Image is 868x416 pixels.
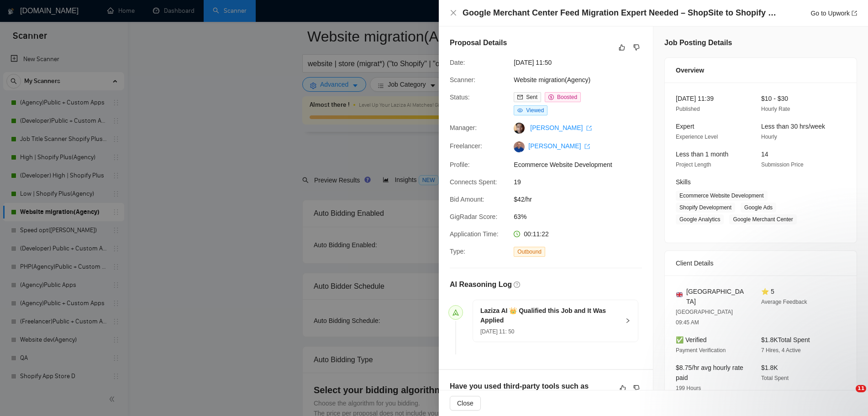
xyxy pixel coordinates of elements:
[452,309,459,316] span: send
[514,75,651,85] span: Website migration(Agency)
[514,194,651,204] span: $42/hr
[761,106,790,112] span: Hourly Rate
[625,318,631,323] span: right
[514,160,651,170] span: Ecommerce Website Development
[676,291,683,298] img: 🇬🇧
[450,248,465,255] span: Type:
[450,396,481,411] button: Close
[450,37,507,48] h5: Proposal Details
[631,42,642,53] button: dislike
[729,214,796,224] span: Google Merchant Center
[633,385,640,392] span: dislike
[524,230,549,238] span: 00:11:22
[450,196,484,203] span: Bid Amount:
[676,123,694,130] span: Expert
[517,94,523,100] span: mail
[586,125,592,131] span: export
[450,142,482,150] span: Freelancer:
[631,383,642,394] button: dislike
[450,9,457,16] span: close
[450,124,477,131] span: Manager:
[450,161,470,168] span: Profile:
[514,57,651,68] span: [DATE] 11:50
[664,37,732,48] h5: Job Posting Details
[676,364,743,381] span: $8.75/hr avg hourly rate paid
[676,385,701,391] span: 199 Hours
[741,203,776,213] span: Google Ads
[761,134,777,140] span: Hourly
[450,59,465,66] span: Date:
[761,95,788,102] span: $10 - $30
[450,230,499,238] span: Application Time:
[633,44,640,51] span: dislike
[676,336,707,343] span: ✅ Verified
[526,107,544,114] span: Viewed
[761,299,807,305] span: Average Feedback
[620,385,626,392] span: like
[761,123,825,130] span: Less than 30 hrs/week
[514,247,545,257] span: Outbound
[450,381,613,414] h5: Have you used third-party tools such as DataFeedWatch, GoDataFeed, Channable, etc, for previous f...
[676,151,728,158] span: Less than 1 month
[852,10,857,16] span: export
[450,76,475,83] span: Scanner:
[686,286,747,307] span: [GEOGRAPHIC_DATA]
[676,161,711,168] span: Project Length
[480,328,514,335] span: [DATE] 11: 50
[450,178,497,186] span: Connects Spent:
[480,306,620,325] h5: Laziza AI 👑 Qualified this Job and It Was Applied
[514,177,651,187] span: 19
[761,151,768,158] span: 14
[526,94,537,100] span: Sent
[517,108,523,113] span: eye
[557,94,577,100] span: Boosted
[616,42,627,53] button: like
[450,279,512,290] h5: AI Reasoning Log
[676,106,700,112] span: Published
[450,213,497,220] span: GigRadar Score:
[837,385,859,407] iframe: Intercom live chat
[810,10,857,17] a: Go to Upworkexport
[856,385,866,392] span: 11
[514,212,651,222] span: 63%
[676,214,724,224] span: Google Analytics
[676,203,735,213] span: Shopify Development
[617,383,628,394] button: like
[676,65,704,75] span: Overview
[450,9,457,17] button: Close
[676,178,691,186] span: Skills
[457,398,473,408] span: Close
[584,144,590,149] span: export
[676,309,733,326] span: [GEOGRAPHIC_DATA] 09:45 AM
[514,141,525,152] img: c1gfRzHJo4lwB2uvQU6P4BT15O_lr8ReaehWjS0ADxTjCRy4vAPwXYrdgz0EeetcBO
[450,94,470,101] span: Status:
[761,161,804,168] span: Submission Price
[676,191,768,201] span: Ecommerce Website Development
[514,231,520,237] span: clock-circle
[676,347,726,354] span: Payment Verification
[548,94,554,100] span: dollar
[676,95,714,102] span: [DATE] 11:39
[619,44,625,51] span: like
[528,142,590,150] a: [PERSON_NAME] export
[530,124,592,131] a: [PERSON_NAME] export
[676,134,718,140] span: Experience Level
[463,7,778,19] h4: Google Merchant Center Feed Migration Expert Needed – ShopSite to Shopify (Preserving GMC Item IDs)
[514,281,520,288] span: question-circle
[761,288,774,295] span: ⭐ 5
[676,251,846,276] div: Client Details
